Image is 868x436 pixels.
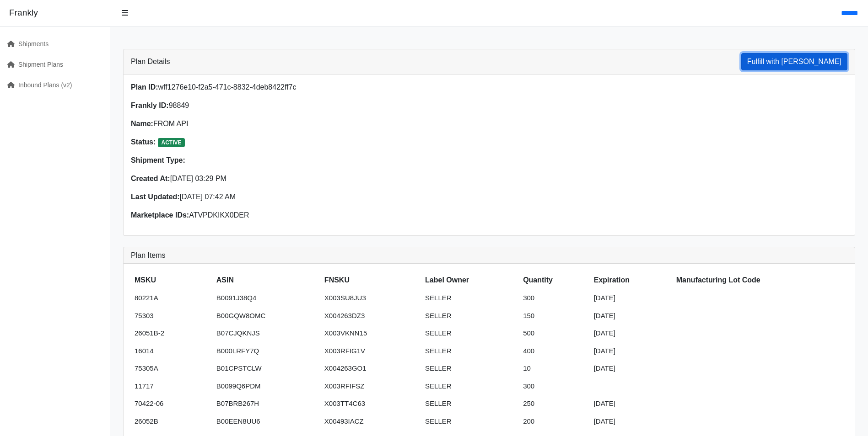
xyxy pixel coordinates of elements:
td: SELLER [421,342,519,360]
td: 16014 [131,342,213,360]
td: B0091J38Q4 [213,289,321,307]
td: 300 [519,289,590,307]
td: B000LRFY7Q [213,342,321,360]
td: B07CJQKNJS [213,324,321,342]
th: FNSKU [321,271,421,289]
td: 80221A [131,289,213,307]
td: [DATE] [590,307,673,325]
td: B01CPSTCLW [213,360,321,378]
p: wff1276e10-f2a5-471c-8832-4deb8422ff7c [131,82,484,93]
td: X00493IACZ [321,413,421,431]
td: SELLER [421,324,519,342]
td: 70422-06 [131,395,213,413]
td: [DATE] [590,289,673,307]
td: 250 [519,395,590,413]
td: B00EEN8UU6 [213,413,321,431]
h3: Plan Details [131,57,170,66]
strong: Marketplace IDs: [131,211,189,219]
td: 11717 [131,378,213,395]
td: 75303 [131,307,213,325]
th: Expiration [590,271,673,289]
td: [DATE] [590,342,673,360]
th: MSKU [131,271,213,289]
td: X003VKNN15 [321,324,421,342]
p: [DATE] 07:42 AM [131,191,484,202]
th: ASIN [213,271,321,289]
td: B07BRB267H [213,395,321,413]
strong: Created At: [131,175,170,182]
td: [DATE] [590,360,673,378]
td: 10 [519,360,590,378]
td: 500 [519,324,590,342]
strong: Shipment Type: [131,156,185,164]
td: 200 [519,413,590,431]
strong: Last Updated: [131,193,180,201]
td: SELLER [421,360,519,378]
td: [DATE] [590,395,673,413]
strong: Frankly ID: [131,101,169,109]
span: ACTIVE [158,138,185,147]
td: B0099Q6PDM [213,378,321,395]
p: 98849 [131,100,484,111]
td: X003RFIFSZ [321,378,421,395]
td: [DATE] [590,324,673,342]
p: FROM API [131,118,484,129]
td: X004263GO1 [321,360,421,378]
button: Fulfill with [PERSON_NAME] [741,53,847,70]
th: Quantity [519,271,590,289]
td: SELLER [421,413,519,431]
td: SELLER [421,307,519,325]
td: SELLER [421,395,519,413]
td: 26052B [131,413,213,431]
th: Manufacturing Lot Code [673,271,847,289]
td: SELLER [421,289,519,307]
strong: Plan ID: [131,83,158,91]
td: 150 [519,307,590,325]
strong: Name: [131,120,153,128]
h3: Plan Items [131,251,847,260]
td: 75305A [131,360,213,378]
td: 26051B-2 [131,324,213,342]
td: SELLER [421,378,519,395]
p: [DATE] 03:29 PM [131,173,484,184]
td: 400 [519,342,590,360]
p: ATVPDKIKX0DER [131,210,484,221]
td: X003RFIG1V [321,342,421,360]
th: Label Owner [421,271,519,289]
td: 300 [519,378,590,395]
td: X003SU8JU3 [321,289,421,307]
strong: Status: [131,138,156,146]
td: X003TT4C63 [321,395,421,413]
td: B00GQW8OMC [213,307,321,325]
td: X004263DZ3 [321,307,421,325]
td: [DATE] [590,413,673,431]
